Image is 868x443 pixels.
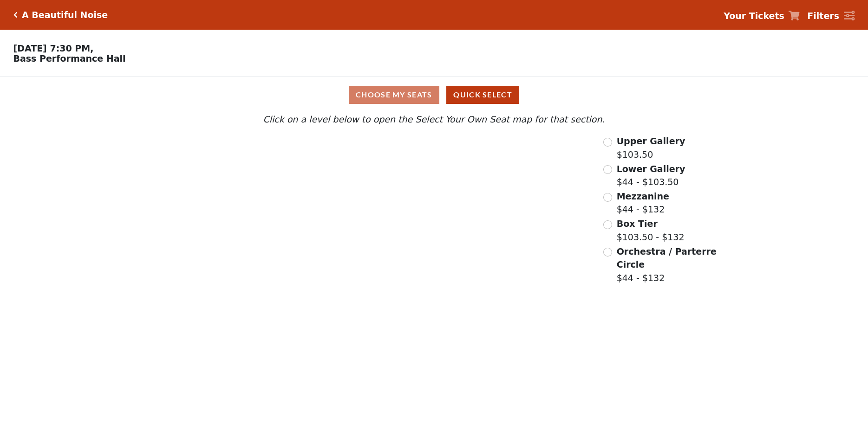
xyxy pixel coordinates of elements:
[617,135,685,161] label: $103.50
[13,12,18,18] a: Click here to go back to filters
[617,217,685,244] label: $103.50 - $132
[205,143,393,188] path: Upper Gallery - Seats Available: 251
[617,190,669,216] label: $44 - $132
[617,245,718,285] label: $44 - $132
[115,113,753,126] p: Click on a level below to open the Select Your Own Seat map for that section.
[617,191,669,201] span: Mezzanine
[807,11,839,21] strong: Filters
[617,136,685,146] span: Upper Gallery
[22,10,108,20] h5: A Beautiful Noise
[617,246,717,270] span: Orchestra / Parterre Circle
[724,9,800,23] a: Your Tickets
[309,299,500,414] path: Orchestra / Parterre Circle - Seats Available: 6
[446,86,519,104] button: Quick Select
[617,218,658,229] span: Box Tier
[617,162,685,189] label: $44 - $103.50
[617,164,685,174] span: Lower Gallery
[724,11,784,21] strong: Your Tickets
[807,9,855,23] a: Filters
